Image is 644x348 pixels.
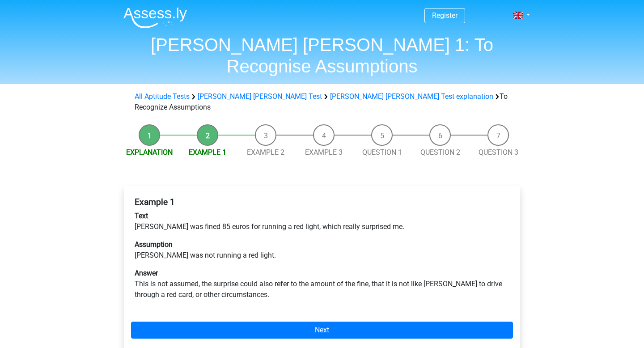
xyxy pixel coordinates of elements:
[135,197,175,207] b: Example 1
[305,148,343,157] a: Example 3
[362,148,402,157] a: Question 1
[116,34,528,77] h1: [PERSON_NAME] [PERSON_NAME] 1: To Recognise Assumptions
[135,269,158,277] b: Answer
[420,148,460,157] a: Question 2
[479,148,518,157] a: Question 3
[131,91,513,113] div: To Recognize Assumptions
[247,148,284,157] a: Example 2
[135,268,509,300] p: This is not assumed, the surprise could also refer to the amount of the fine, that it is not like...
[432,11,458,20] a: Register
[330,92,493,101] a: [PERSON_NAME] [PERSON_NAME] Test explanation
[126,148,173,157] a: Explanation
[198,92,322,101] a: [PERSON_NAME] [PERSON_NAME] Test
[123,7,187,28] img: Assessly
[135,212,148,220] b: Text
[189,148,226,157] a: Example 1
[135,211,509,232] p: [PERSON_NAME] was fined 85 euros for running a red light, which really surprised me.
[135,239,509,261] p: [PERSON_NAME] was not running a red light.
[135,240,173,249] b: Assumption
[131,322,513,339] a: Next
[135,92,190,101] a: All Aptitude Tests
